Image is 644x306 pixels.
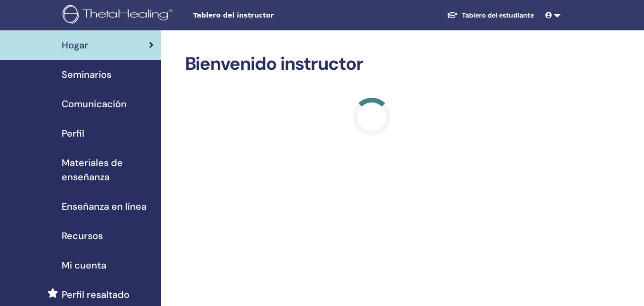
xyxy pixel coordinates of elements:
span: Perfil resaltado [62,287,129,302]
span: Materiales de enseñanza [62,156,154,184]
span: Enseñanza en línea [62,199,147,213]
h2: Bienvenido instructor [185,53,559,75]
span: Mi cuenta [62,258,106,272]
span: Tablero del instructor [193,10,335,20]
span: Recursos [62,229,103,243]
span: Hogar [62,38,88,52]
a: Tablero del estudiante [439,7,542,24]
span: Perfil [62,126,84,140]
img: graduation-cap-white.svg [447,11,458,19]
img: logo.png [63,5,176,26]
span: Seminarios [62,67,111,82]
span: Comunicación [62,97,127,111]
